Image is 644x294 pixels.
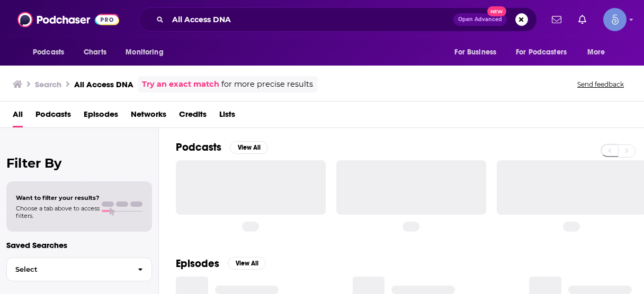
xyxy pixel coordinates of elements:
img: User Profile [603,8,627,31]
h3: All Access DNA [74,79,133,89]
button: Send feedback [574,80,627,89]
a: Try an exact match [142,78,219,90]
h2: Filter By [6,155,152,171]
span: New [487,6,506,16]
h2: Podcasts [176,141,221,154]
span: Podcasts [33,45,64,60]
img: Podchaser - Follow, Share and Rate Podcasts [17,10,119,30]
button: Select [6,258,152,281]
span: for more precise results [221,78,313,90]
button: open menu [447,42,509,62]
span: More [587,45,605,60]
button: open menu [25,42,78,62]
button: View All [230,141,268,154]
h3: Search [35,79,61,89]
a: All [13,106,23,127]
a: Show notifications dropdown [548,11,566,29]
a: Lists [219,106,235,127]
p: Saved Searches [6,240,152,250]
span: For Podcasters [516,45,567,60]
a: PodcastsView All [176,141,268,154]
span: Monitoring [126,45,163,60]
a: Episodes [84,106,118,127]
button: open menu [509,42,582,62]
a: Podcasts [35,106,71,127]
span: Select [7,266,129,273]
a: Show notifications dropdown [574,11,591,29]
button: Open AdvancedNew [453,13,507,26]
button: Show profile menu [603,8,627,31]
button: open menu [580,42,619,62]
a: EpisodesView All [176,257,266,270]
span: Want to filter your results? [16,194,100,201]
span: Open Advanced [458,17,502,22]
span: Choose a tab above to access filters. [16,205,100,219]
button: View All [228,257,266,270]
span: Charts [84,45,106,60]
div: Search podcasts, credits, & more... [139,7,537,32]
a: Charts [77,42,113,62]
span: For Business [454,45,496,60]
a: Credits [179,106,207,127]
span: Logged in as Spiral5-G1 [603,8,627,31]
button: open menu [118,42,177,62]
a: Networks [131,106,166,127]
input: Search podcasts, credits, & more... [168,11,453,28]
h2: Episodes [176,257,219,270]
